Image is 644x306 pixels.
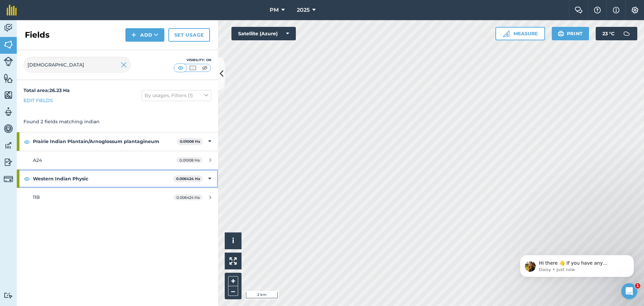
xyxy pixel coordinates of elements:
[23,87,70,93] strong: Total area : 26.23 Ha
[25,30,50,40] h2: Fields
[4,57,13,66] img: svg+xml;base64,PD94bWwgdmVyc2lvbj0iMS4wIiBlbmNvZGluZz0idXRmLTgiPz4KPCEtLSBHZW5lcmF0b3I6IEFkb2JlIE...
[558,30,564,38] img: svg+xml;base64,PHN2ZyB4bWxucz0iaHR0cDovL3d3dy53My5vcmcvMjAwMC9zdmciIHdpZHRoPSIxOSIgaGVpZ2h0PSIyNC...
[201,64,209,71] img: svg+xml;base64,PHN2ZyB4bWxucz0iaHR0cDovL3d3dy53My5vcmcvMjAwMC9zdmciIHdpZHRoPSI1MCIgaGVpZ2h0PSI0MC...
[17,111,218,132] div: Found 2 fields matching indian
[23,97,53,104] a: Edit fields
[596,27,637,40] button: 23 °C
[552,27,589,40] button: Print
[33,194,40,200] span: 11B
[174,57,211,63] div: Visibility: On
[173,194,203,200] span: 0.006424 Ha
[23,57,131,73] input: Search
[131,31,136,39] img: svg+xml;base64,PHN2ZyB4bWxucz0iaHR0cDovL3d3dy53My5vcmcvMjAwMC9zdmciIHdpZHRoPSIxNCIgaGVpZ2h0PSIyNC...
[575,7,583,13] img: Two speech bubbles overlapping with the left bubble in the forefront
[17,188,218,206] a: 11B0.006424 Ha
[121,61,127,69] img: svg+xml;base64,PHN2ZyB4bWxucz0iaHR0cDovL3d3dy53My5vcmcvMjAwMC9zdmciIHdpZHRoPSIyMiIgaGVpZ2h0PSIzMC...
[24,175,30,183] img: svg+xml;base64,PHN2ZyB4bWxucz0iaHR0cDovL3d3dy53My5vcmcvMjAwMC9zdmciIHdpZHRoPSIxOCIgaGVpZ2h0PSIyNC...
[631,7,639,13] img: A cog icon
[229,257,237,265] img: Four arrows, one pointing top left, one top right, one bottom right and the last bottom left
[125,28,164,42] button: Add
[33,157,42,163] span: A24
[228,276,238,286] button: +
[297,6,310,14] span: 2025
[4,124,13,134] img: svg+xml;base64,PD94bWwgdmVyc2lvbj0iMS4wIiBlbmNvZGluZz0idXRmLTgiPz4KPCEtLSBHZW5lcmF0b3I6IEFkb2JlIE...
[176,176,200,181] strong: 0.006424 Ha
[4,90,13,100] img: svg+xml;base64,PHN2ZyB4bWxucz0iaHR0cDovL3d3dy53My5vcmcvMjAwMC9zdmciIHdpZHRoPSI1NiIgaGVpZ2h0PSI2MC...
[4,157,13,167] img: svg+xml;base64,PD94bWwgdmVyc2lvbj0iMS4wIiBlbmNvZGluZz0idXRmLTgiPz4KPCEtLSBHZW5lcmF0b3I6IEFkb2JlIE...
[176,64,185,71] img: svg+xml;base64,PHN2ZyB4bWxucz0iaHR0cDovL3d3dy53My5vcmcvMjAwMC9zdmciIHdpZHRoPSI1MCIgaGVpZ2h0PSI0MC...
[503,30,509,37] img: Ruler icon
[24,138,30,146] img: svg+xml;base64,PHN2ZyB4bWxucz0iaHR0cDovL3d3dy53My5vcmcvMjAwMC9zdmciIHdpZHRoPSIxOCIgaGVpZ2h0PSIyNC...
[602,27,614,40] span: 23 ° C
[4,23,13,33] img: svg+xml;base64,PD94bWwgdmVyc2lvbj0iMS4wIiBlbmNvZGluZz0idXRmLTgiPz4KPCEtLSBHZW5lcmF0b3I6IEFkb2JlIE...
[510,241,644,288] iframe: Intercom notifications message
[17,151,218,169] a: A240.01008 Ha
[225,232,241,249] button: i
[620,27,633,40] img: svg+xml;base64,PD94bWwgdmVyc2lvbj0iMS4wIiBlbmNvZGluZz0idXRmLTgiPz4KPCEtLSBHZW5lcmF0b3I6IEFkb2JlIE...
[4,40,13,50] img: svg+xml;base64,PHN2ZyB4bWxucz0iaHR0cDovL3d3dy53My5vcmcvMjAwMC9zdmciIHdpZHRoPSI1NiIgaGVpZ2h0PSI2MC...
[228,286,238,296] button: –
[613,6,620,14] img: svg+xml;base64,PHN2ZyB4bWxucz0iaHR0cDovL3d3dy53My5vcmcvMjAwMC9zdmciIHdpZHRoPSIxNyIgaGVpZ2h0PSIxNy...
[4,140,13,150] img: svg+xml;base64,PD94bWwgdmVyc2lvbj0iMS4wIiBlbmNvZGluZz0idXRmLTgiPz4KPCEtLSBHZW5lcmF0b3I6IEFkb2JlIE...
[4,292,13,299] img: svg+xml;base64,PD94bWwgdmVyc2lvbj0iMS4wIiBlbmNvZGluZz0idXRmLTgiPz4KPCEtLSBHZW5lcmF0b3I6IEFkb2JlIE...
[33,132,177,150] strong: Prairie Indian Plantain/Arnoglossum plantagineum
[4,107,13,117] img: svg+xml;base64,PD94bWwgdmVyc2lvbj0iMS4wIiBlbmNvZGluZz0idXRmLTgiPz4KPCEtLSBHZW5lcmF0b3I6IEFkb2JlIE...
[635,283,640,289] span: 1
[142,90,211,101] button: By usages, Filters (1)
[4,174,13,184] img: svg+xml;base64,PD94bWwgdmVyc2lvbj0iMS4wIiBlbmNvZGluZz0idXRmLTgiPz4KPCEtLSBHZW5lcmF0b3I6IEFkb2JlIE...
[33,170,173,188] strong: Western Indian Physic
[180,139,200,144] strong: 0.01008 Ha
[593,7,601,13] img: A question mark icon
[495,27,545,40] button: Measure
[4,73,13,83] img: svg+xml;base64,PHN2ZyB4bWxucz0iaHR0cDovL3d3dy53My5vcmcvMjAwMC9zdmciIHdpZHRoPSI1NiIgaGVpZ2h0PSI2MC...
[168,28,210,42] a: Set usage
[189,64,197,71] img: svg+xml;base64,PHN2ZyB4bWxucz0iaHR0cDovL3d3dy53My5vcmcvMjAwMC9zdmciIHdpZHRoPSI1MCIgaGVpZ2h0PSI0MC...
[17,132,218,150] div: Prairie Indian Plantain/Arnoglossum plantagineum0.01008 Ha
[231,27,296,40] button: Satellite (Azure)
[621,283,637,299] iframe: Intercom live chat
[176,157,203,163] span: 0.01008 Ha
[232,236,234,245] span: i
[270,6,279,14] span: PM
[7,5,17,15] img: fieldmargin Logo
[17,170,218,188] div: Western Indian Physic0.006424 Ha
